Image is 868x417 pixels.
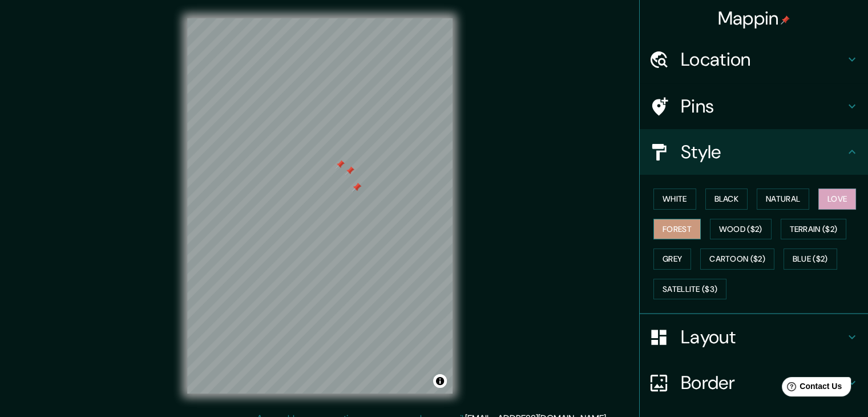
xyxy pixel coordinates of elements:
[653,248,691,270] button: Grey
[640,314,868,360] div: Layout
[705,189,748,210] button: Black
[818,189,856,210] button: Love
[757,189,809,210] button: Natural
[681,371,845,394] h4: Border
[433,374,447,388] button: Toggle attribution
[784,248,837,270] button: Blue ($2)
[187,18,453,394] canvas: Map
[640,83,868,129] div: Pins
[640,360,868,406] div: Border
[681,95,845,118] h4: Pins
[700,248,774,270] button: Cartoon ($2)
[718,7,790,30] h4: Mappin
[766,372,855,404] iframe: Help widget launcher
[653,219,701,240] button: Forest
[653,189,696,210] button: White
[710,219,772,240] button: Wood ($2)
[681,141,845,163] h4: Style
[640,37,868,82] div: Location
[681,48,845,71] h4: Location
[640,129,868,175] div: Style
[681,326,845,348] h4: Layout
[781,15,790,25] img: pin-icon.png
[781,219,847,240] button: Terrain ($2)
[653,279,726,300] button: Satellite ($3)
